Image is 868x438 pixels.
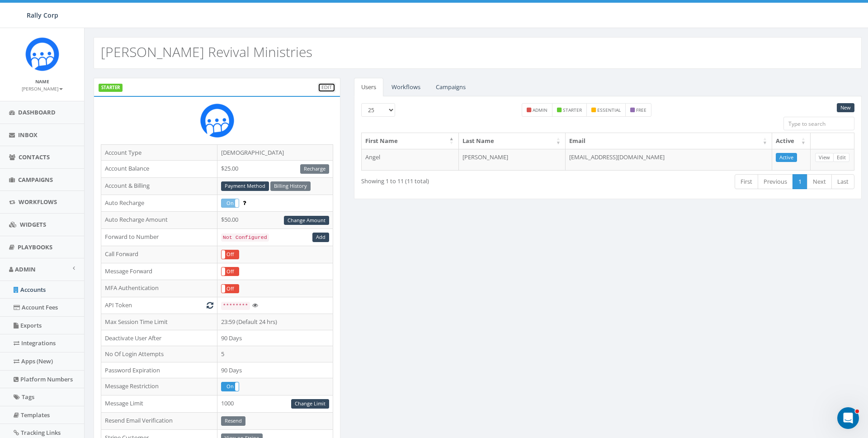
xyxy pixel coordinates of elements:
td: Angel [362,149,458,171]
small: essential [597,107,621,113]
a: Users [354,78,383,96]
span: Workflows [19,198,57,206]
code: Not Configured [221,233,269,242]
a: Next [807,174,832,189]
small: admin [533,107,547,113]
td: $50.00 [217,212,333,229]
a: Workflows [384,78,428,96]
td: Message Forward [101,263,217,280]
iframe: Intercom live chat [837,407,859,429]
th: Last Name: activate to sort column ascending [459,133,566,149]
img: Rally_Corp_Icon.png [200,104,234,138]
td: Max Session Time Limit [101,314,217,330]
span: Widgets [20,220,46,229]
td: [DEMOGRAPHIC_DATA] [217,144,333,161]
a: Payment Method [221,181,269,191]
small: starter [563,107,582,113]
a: Active [776,153,797,162]
span: Rally Corp [27,11,58,19]
a: Previous [758,174,793,189]
a: [PERSON_NAME] [22,84,63,92]
td: Password Expiration [101,362,217,378]
i: Generate New Token [207,302,213,308]
a: Last [831,174,854,189]
th: Email: activate to sort column ascending [566,133,772,149]
td: No Of Login Attempts [101,346,217,362]
small: free [636,107,646,113]
td: 23:59 (Default 24 hrs) [217,314,333,330]
td: 90 Days [217,362,333,378]
td: Auto Recharge [101,195,217,212]
td: 5 [217,346,333,362]
td: Call Forward [101,246,217,263]
td: $25.00 [217,161,333,178]
th: First Name: activate to sort column descending [362,133,458,149]
small: Name [35,78,49,85]
td: [EMAIL_ADDRESS][DOMAIN_NAME] [566,149,772,171]
label: STARTER [99,84,123,92]
a: Change Amount [284,216,329,225]
a: Campaigns [429,78,473,96]
span: Enable to prevent campaign failure. [243,199,246,207]
a: First [735,174,758,189]
td: Message Restriction [101,378,217,395]
td: Account Type [101,144,217,161]
span: Dashboard [18,108,56,116]
small: [PERSON_NAME] [22,86,63,92]
span: Campaigns [18,176,53,184]
div: OnOff [221,199,239,208]
td: API Token [101,297,217,314]
label: Off [222,285,239,293]
div: OnOff [221,250,239,259]
td: Resend Email Verification [101,412,217,429]
label: Off [222,267,239,276]
a: View [815,153,834,162]
a: Edit [318,83,335,92]
td: Account Balance [101,161,217,178]
span: Playbooks [18,243,52,251]
a: Edit [833,153,849,162]
a: Add [312,233,329,242]
div: OnOff [221,284,239,294]
td: Forward to Number [101,229,217,246]
td: [PERSON_NAME] [459,149,566,171]
td: MFA Authentication [101,280,217,297]
input: Type to search [783,117,854,130]
td: Message Limit [101,395,217,412]
label: On [222,199,239,208]
span: Admin [15,265,36,273]
label: On [222,382,239,391]
td: 1000 [217,395,333,412]
a: New [837,103,854,113]
td: Deactivate User After [101,330,217,346]
label: Off [222,250,239,259]
h2: [PERSON_NAME] Revival Ministries [101,44,312,59]
div: OnOff [221,382,239,391]
span: Inbox [18,131,38,139]
a: Change Limit [291,399,329,409]
a: 1 [793,174,807,189]
th: Active: activate to sort column ascending [772,133,811,149]
td: Account & Billing [101,177,217,195]
span: Contacts [19,153,50,161]
div: OnOff [221,267,239,276]
td: Auto Recharge Amount [101,212,217,229]
div: Showing 1 to 11 (11 total) [361,173,559,186]
td: 90 Days [217,330,333,346]
img: Icon_1.png [25,37,59,71]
